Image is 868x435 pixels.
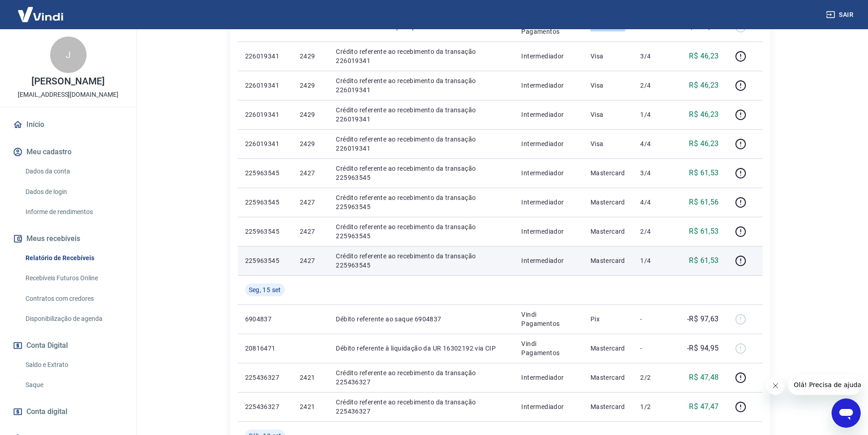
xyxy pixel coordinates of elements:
p: 3/4 [640,52,667,61]
p: Intermediador [521,402,575,411]
p: R$ 46,23 [689,80,719,91]
p: Mastercard [591,344,626,353]
p: -R$ 97,63 [687,314,719,325]
p: Intermediador [521,168,575,178]
p: Intermediador [521,198,575,207]
iframe: Fechar mensagem [766,377,785,395]
p: 225963545 [245,227,285,236]
p: 2421 [300,402,321,411]
p: Intermediador [521,110,575,119]
span: Conta digital [26,405,67,418]
p: Visa [591,81,626,90]
p: 2429 [300,110,321,119]
p: 1/2 [640,402,667,411]
p: [EMAIL_ADDRESS][DOMAIN_NAME] [18,90,118,100]
p: 2427 [300,227,321,236]
p: 3/4 [640,168,667,178]
p: Mastercard [591,168,626,178]
p: Intermediador [521,139,575,148]
span: Seg, 15 set [249,285,281,294]
a: Dados da conta [22,162,125,181]
p: Crédito referente ao recebimento da transação 226019341 [336,76,507,94]
p: 225963545 [245,168,285,178]
p: - [640,344,667,353]
p: 226019341 [245,139,285,148]
p: 4/4 [640,198,667,207]
p: 2427 [300,168,321,178]
p: R$ 46,23 [689,138,719,149]
p: 2/4 [640,81,667,90]
p: Visa [591,52,626,61]
a: Dados de login [22,183,125,201]
button: Meus recebíveis [11,229,125,249]
a: Saque [22,376,125,394]
a: Início [11,115,125,135]
a: Conta digital [11,402,125,422]
p: R$ 61,53 [689,255,719,266]
p: Débito referente à liquidação da UR 16302192 via CIP [336,344,507,353]
a: Relatório de Recebíveis [22,249,125,267]
button: Conta Digital [11,335,125,356]
p: Vindi Pagamentos [521,339,575,357]
p: [PERSON_NAME] [31,77,104,86]
div: J [50,37,87,73]
p: 6904837 [245,314,285,324]
p: 226019341 [245,81,285,90]
p: Mastercard [591,402,626,411]
p: 225963545 [245,256,285,265]
a: Disponibilização de agenda [22,309,125,328]
p: Mastercard [591,373,626,382]
p: Mastercard [591,198,626,207]
p: Débito referente ao saque 6904837 [336,314,507,324]
p: Crédito referente ao recebimento da transação 226019341 [336,105,507,124]
p: 2429 [300,81,321,90]
p: 2429 [300,139,321,148]
p: Crédito referente ao recebimento da transação 226019341 [336,47,507,65]
p: - [640,314,667,324]
p: Crédito referente ao recebimento da transação 226019341 [336,135,507,153]
p: R$ 47,48 [689,372,719,383]
p: Crédito referente ao recebimento da transação 225963545 [336,252,507,270]
p: Intermediador [521,227,575,236]
p: 2421 [300,373,321,382]
p: R$ 61,53 [689,226,719,237]
p: 225436327 [245,402,285,411]
p: 225963545 [245,198,285,207]
p: Crédito referente ao recebimento da transação 225436327 [336,398,507,416]
p: R$ 46,23 [689,109,719,120]
p: 2427 [300,256,321,265]
p: R$ 61,53 [689,168,719,178]
p: 2/4 [640,227,667,236]
p: 225436327 [245,373,285,382]
p: 2/2 [640,373,667,382]
iframe: Mensagem da empresa [788,375,861,395]
p: R$ 46,23 [689,51,719,62]
p: R$ 61,56 [689,197,719,208]
p: Vindi Pagamentos [521,310,575,328]
p: 2429 [300,52,321,61]
p: Intermediador [521,256,575,265]
p: 226019341 [245,110,285,119]
p: 20816471 [245,344,285,353]
p: 2427 [300,198,321,207]
p: 1/4 [640,256,667,265]
p: Crédito referente ao recebimento da transação 225963545 [336,193,507,211]
span: Olá! Precisa de ajuda? [5,6,77,14]
p: 4/4 [640,139,667,148]
a: Recebíveis Futuros Online [22,269,125,288]
p: R$ 47,47 [689,401,719,412]
p: 226019341 [245,52,285,61]
p: Mastercard [591,256,626,265]
a: Saldo e Extrato [22,356,125,374]
a: Informe de rendimentos [22,203,125,221]
p: Crédito referente ao recebimento da transação 225963545 [336,164,507,182]
p: 1/4 [640,110,667,119]
p: Mastercard [591,227,626,236]
p: Intermediador [521,373,575,382]
p: Visa [591,139,626,148]
p: Pix [591,314,626,324]
p: Intermediador [521,52,575,61]
p: Visa [591,110,626,119]
p: Crédito referente ao recebimento da transação 225963545 [336,222,507,241]
button: Meu cadastro [11,142,125,162]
